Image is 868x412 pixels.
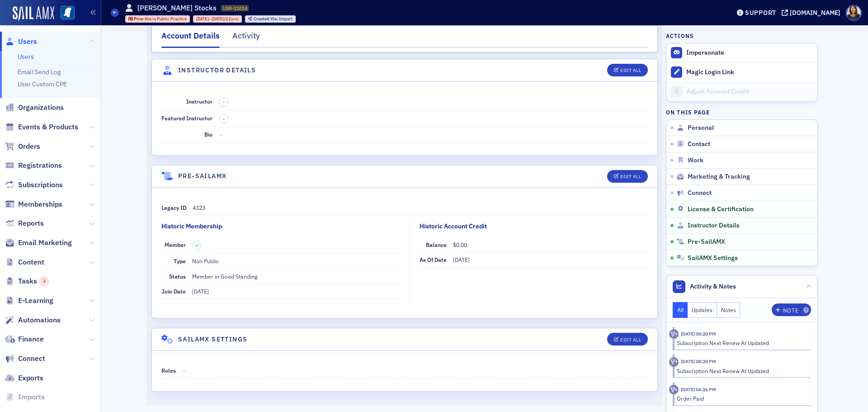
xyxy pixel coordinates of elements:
[18,103,64,113] span: Organizations
[186,98,212,105] span: Instructor
[677,339,805,347] div: Subscription Next Renew At Updated
[666,108,818,116] h4: On this page
[125,15,190,23] div: Prior: Prior: Not in Public Practice
[5,180,63,190] a: Subscriptions
[174,257,186,265] span: Type
[219,131,223,138] span: —
[420,256,447,263] span: As of Date
[204,131,212,138] span: Bio
[222,116,225,122] span: –
[5,37,37,47] a: Users
[426,241,447,248] span: Balance
[18,161,62,170] span: Registrations
[182,367,187,374] span: —
[688,205,754,213] span: License & Certification
[5,392,45,402] a: Imports
[5,218,44,228] a: Reports
[688,302,717,318] button: Updates
[5,276,49,286] a: Tasks3
[222,99,225,105] span: –
[5,161,62,170] a: Registrations
[18,52,34,61] a: Users
[790,9,840,17] div: [DOMAIN_NAME]
[192,269,400,284] dd: Member in Good Standing
[783,308,798,313] div: Note
[54,6,75,21] a: View Homepage
[688,156,703,165] span: Work
[18,68,61,76] a: Email Send Log
[18,315,61,325] span: Automations
[688,222,740,230] span: Instructor Details
[5,315,61,325] a: Automations
[5,103,64,113] a: Organizations
[620,337,641,342] div: Edit All
[223,5,247,11] span: USR-11014
[669,329,679,339] div: Activity
[178,171,226,181] h4: Pre-SailAMX
[212,16,224,22] span: [DATE]
[18,276,49,286] span: Tasks
[681,331,716,337] time: 6/30/2025 08:20 PM
[5,373,43,383] a: Exports
[5,199,62,209] a: Memberships
[18,218,44,228] span: Reports
[145,16,187,22] span: Not in Public Practice
[688,254,738,262] span: SailAMX Settings
[669,357,679,367] div: Activity
[161,30,220,48] div: Account Details
[161,114,212,122] span: Featured Instructor
[5,334,44,344] a: Finance
[254,16,279,22] span: Created Via :
[669,385,679,394] div: Activity
[677,394,805,403] div: Order Paid
[688,140,710,148] span: Contact
[192,254,400,268] dd: Non Public
[686,88,813,96] div: Adjust Account Credit
[196,16,239,22] div: – (22yrs)
[677,367,805,375] div: Subscription Next Renew At Updated
[5,122,78,132] a: Events & Products
[782,9,844,16] button: [DOMAIN_NAME]
[165,241,186,248] span: Member
[420,222,487,231] div: Historic Account Credit
[681,386,716,393] time: 6/10/2025 04:26 PM
[5,354,45,364] a: Connect
[134,16,145,22] span: Prior
[846,5,862,21] span: Profile
[688,238,725,246] span: Pre-SailAMX
[128,16,187,22] a: Prior Not in Public Practice
[18,238,72,248] span: Email Marketing
[39,277,49,286] div: 3
[620,174,641,179] div: Edit All
[61,6,75,20] img: SailAMX
[772,303,811,316] button: Note
[13,6,54,21] img: SailAMX
[681,358,716,365] time: 6/30/2025 08:20 PM
[666,62,817,82] button: Magic Login Link
[161,222,222,231] div: Historic Membership
[18,142,40,152] span: Orders
[5,296,53,306] a: E-Learning
[169,273,186,280] span: Status
[245,15,296,23] div: Created Via: Import
[18,392,45,402] span: Imports
[18,199,62,209] span: Memberships
[18,37,37,47] span: Users
[137,3,217,13] h1: [PERSON_NAME] Stocks
[673,302,688,318] button: All
[666,82,817,101] a: Adjust Account Credit
[18,354,45,364] span: Connect
[18,296,53,306] span: E-Learning
[192,288,209,295] span: [DATE]
[745,9,776,17] div: Support
[607,333,648,346] button: Edit All
[18,122,78,132] span: Events & Products
[690,282,736,291] span: Activity & Notes
[18,334,44,344] span: Finance
[607,170,648,183] button: Edit All
[607,64,648,76] button: Edit All
[161,288,186,295] span: Join Date
[18,80,67,88] a: User Custom CPE
[717,302,741,318] button: Notes
[5,142,40,152] a: Orders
